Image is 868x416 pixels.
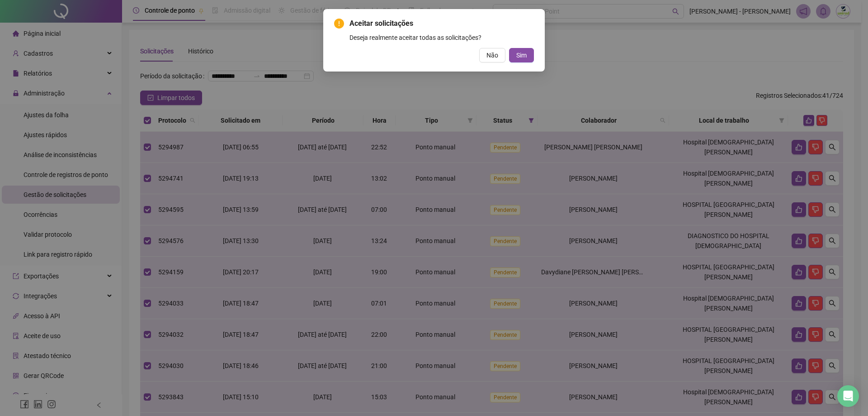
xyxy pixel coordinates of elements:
span: Aceitar solicitações [349,18,534,29]
span: Não [486,50,498,60]
div: Open Intercom Messenger [837,385,859,407]
span: Sim [516,50,527,60]
button: Não [479,48,505,62]
div: Deseja realmente aceitar todas as solicitações? [349,33,534,43]
button: Sim [509,48,534,62]
span: exclamation-circle [334,19,344,29]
